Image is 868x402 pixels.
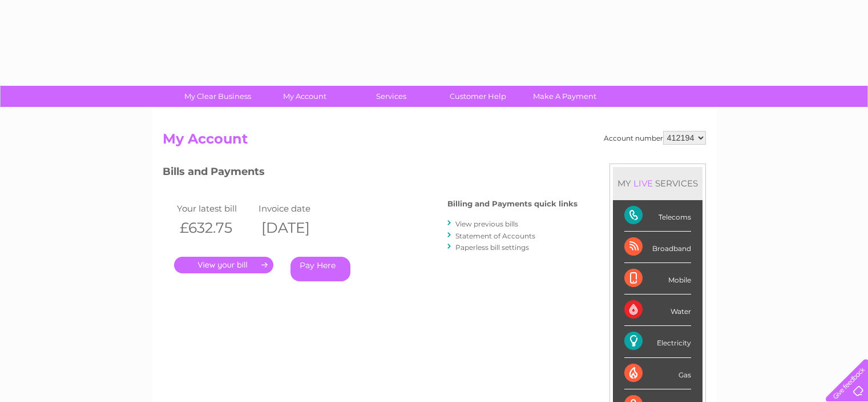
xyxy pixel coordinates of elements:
a: Make A Payment [518,86,612,107]
div: Telecoms [624,200,691,232]
a: Services [344,86,438,107]
div: Gas [624,358,691,389]
h3: Bills and Payments [163,164,578,184]
div: Water [624,294,691,326]
th: [DATE] [256,216,338,240]
a: Pay Here [290,257,350,281]
div: MY SERVICES [613,167,703,200]
h4: Billing and Payments quick links [447,200,578,208]
a: Customer Help [431,86,525,107]
div: Broadband [624,232,691,263]
div: LIVE [631,178,655,189]
th: £632.75 [174,216,256,240]
a: Statement of Accounts [455,232,535,240]
td: Your latest bill [174,201,256,216]
a: Paperless bill settings [455,243,529,252]
a: My Account [257,86,352,107]
div: Mobile [624,263,691,294]
a: View previous bills [455,220,518,228]
a: . [174,257,273,273]
div: Account number [604,131,706,145]
a: My Clear Business [171,86,265,107]
h2: My Account [163,131,706,153]
div: Electricity [624,326,691,357]
td: Invoice date [256,201,338,216]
